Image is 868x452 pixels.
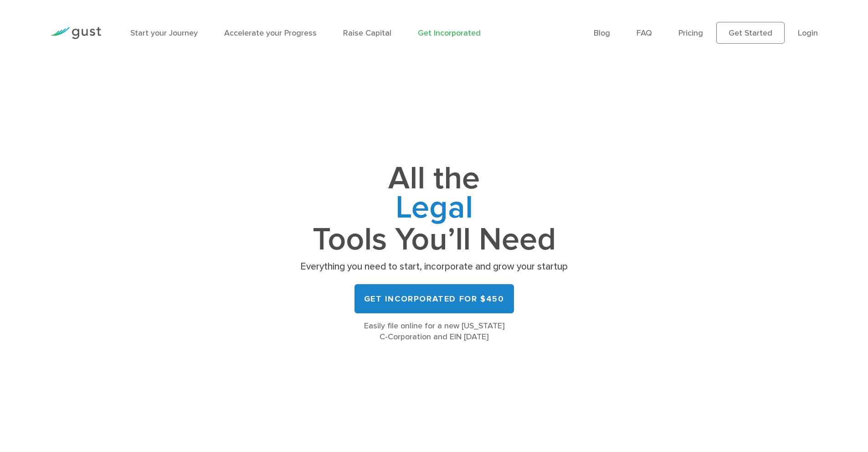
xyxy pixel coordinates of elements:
[637,28,652,38] a: FAQ
[50,27,101,39] img: Gust Logo
[418,28,481,38] a: Get Incorporated
[298,193,571,225] span: Legal
[298,260,571,273] p: Everything you need to start, incorporate and grow your startup
[343,28,391,38] a: Raise Capital
[716,22,785,44] a: Get Started
[130,28,198,38] a: Start your Journey
[298,164,571,254] h1: All the Tools You’ll Need
[354,284,514,313] a: Get Incorporated for $450
[224,28,317,38] a: Accelerate your Progress
[798,28,818,38] a: Login
[298,321,571,343] div: Easily file online for a new [US_STATE] C-Corporation and EIN [DATE]
[594,28,610,38] a: Blog
[678,28,703,38] a: Pricing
